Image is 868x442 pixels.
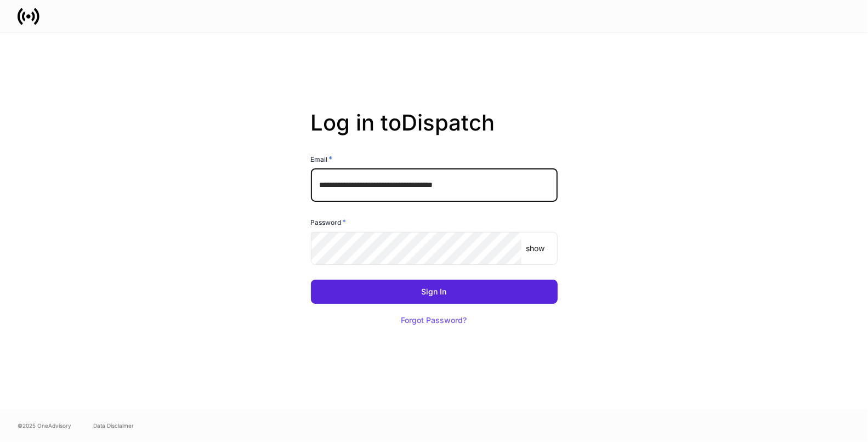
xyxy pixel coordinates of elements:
[422,288,447,296] div: Sign In
[401,316,467,324] div: Forgot Password?
[388,308,481,332] button: Forgot Password?
[311,110,558,154] h2: Log in to Dispatch
[93,421,134,430] a: Data Disclaimer
[311,280,558,304] button: Sign In
[526,243,544,254] p: show
[311,154,333,165] h6: Email
[311,217,347,228] h6: Password
[18,421,71,430] span: © 2025 OneAdvisory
